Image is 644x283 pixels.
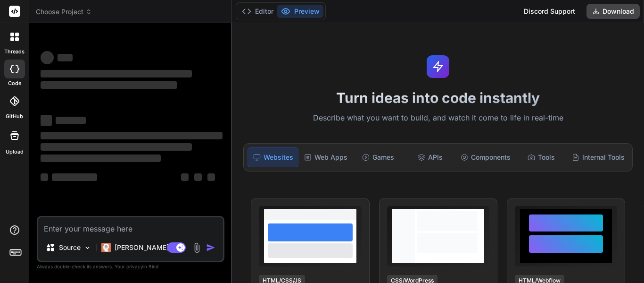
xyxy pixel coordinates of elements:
[277,5,323,18] button: Preview
[457,147,514,167] div: Components
[41,51,54,64] span: ‌
[41,154,161,162] span: ‌
[586,4,640,19] button: Download
[52,173,97,181] span: ‌
[41,115,52,126] span: ‌
[36,7,92,17] span: Choose Project
[181,173,189,181] span: ‌
[6,112,23,120] label: GitHub
[58,54,73,61] span: ‌
[6,148,24,156] label: Upload
[41,81,177,89] span: ‌
[238,89,638,106] h1: Turn ideas into code instantly
[248,147,298,167] div: Websites
[37,262,224,271] p: Always double-check its answers. Your in Bind
[516,147,566,167] div: Tools
[238,5,277,18] button: Editor
[518,4,581,19] div: Discord Support
[56,117,86,124] span: ‌
[101,243,111,252] img: Claude 4 Sonnet
[41,143,192,151] span: ‌
[8,79,21,87] label: code
[115,243,185,252] p: [PERSON_NAME] 4 S..
[41,173,48,181] span: ‌
[41,70,192,77] span: ‌
[126,264,143,269] span: privacy
[207,173,215,181] span: ‌
[4,48,25,56] label: threads
[300,147,351,167] div: Web Apps
[206,243,215,252] img: icon
[353,147,403,167] div: Games
[238,112,638,124] p: Describe what you want to build, and watch it come to life in real-time
[59,243,81,252] p: Source
[405,147,455,167] div: APIs
[83,244,91,252] img: Pick Models
[191,242,202,253] img: attachment
[41,132,223,139] span: ‌
[568,147,628,167] div: Internal Tools
[194,173,202,181] span: ‌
